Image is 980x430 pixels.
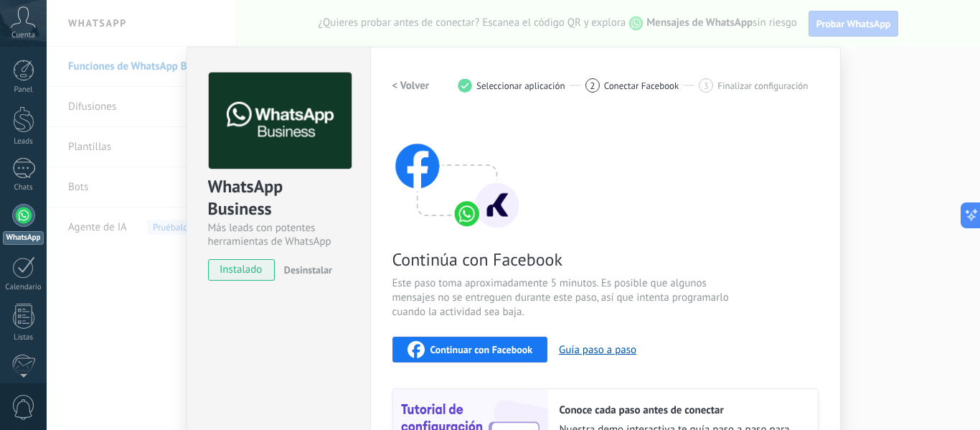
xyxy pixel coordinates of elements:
img: connect with facebook [392,116,522,230]
span: Cuenta [11,31,35,40]
div: Listas [3,333,44,342]
span: Continuar con Facebook [430,345,533,355]
button: Desinstalar [278,259,332,281]
span: Conectar Facebook [604,80,679,91]
span: 3 [704,80,709,92]
button: Continuar con Facebook [392,337,548,363]
span: instalado [209,259,274,281]
span: Este paso toma aproximadamente 5 minutos. Es posible que algunos mensajes no se entreguen durante... [392,276,734,319]
div: Chats [3,183,44,192]
button: < Volver [392,73,430,98]
span: 2 [590,80,595,92]
div: Calendario [3,283,44,292]
span: Seleccionar aplicación [476,80,565,91]
div: Leads [3,137,44,146]
h2: Conoce cada paso antes de conectar [560,403,804,417]
button: Guía paso a paso [559,343,636,357]
div: Más leads con potentes herramientas de WhatsApp [208,221,349,248]
span: Continúa con Facebook [392,248,734,271]
h2: < Volver [392,79,430,93]
div: WhatsApp Business [208,175,349,221]
span: Finalizar configuración [717,80,808,91]
span: Desinstalar [284,263,332,276]
div: WhatsApp [3,231,44,245]
img: logo_main.png [209,73,352,169]
div: Panel [3,85,44,95]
